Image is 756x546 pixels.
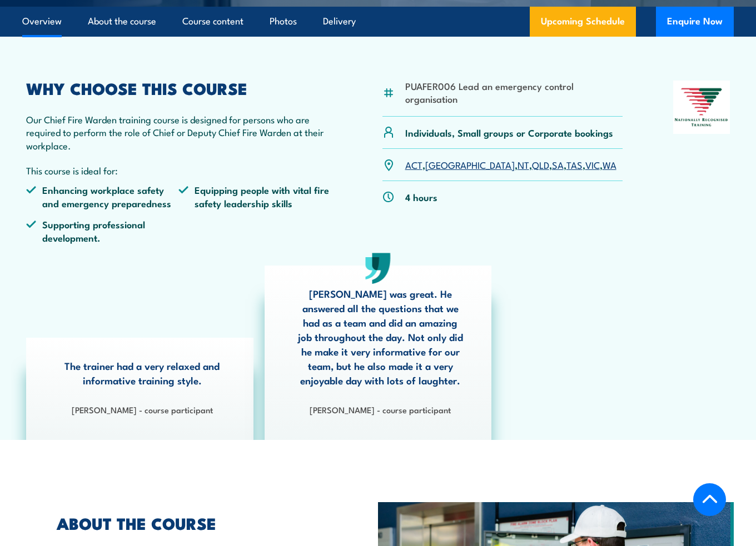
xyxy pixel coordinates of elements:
[270,7,297,36] a: Photos
[552,158,564,171] a: SA
[532,158,549,171] a: QLD
[603,158,616,171] a: WA
[585,158,600,171] a: VIC
[26,113,331,152] p: Our Chief Fire Warden training course is designed for persons who are required to perform the rol...
[656,7,734,37] button: Enquire Now
[405,191,437,203] p: 4 hours
[26,218,178,244] li: Supporting professional development.
[22,7,62,36] a: Overview
[26,164,331,177] p: This course is ideal for:
[310,403,451,415] strong: [PERSON_NAME] - course participant
[178,183,331,209] li: Equipping people with vital fire safety leadership skills
[518,158,529,171] a: NT
[57,515,361,530] h2: ABOUT THE COURSE
[297,286,464,387] p: [PERSON_NAME] was great. He answered all the questions that we had as a team and did an amazing j...
[182,7,243,36] a: Course content
[405,158,616,171] p: , , , , , , ,
[59,358,226,387] p: The trainer had a very relaxed and informative training style.
[88,7,156,36] a: About the course
[26,81,331,95] h2: WHY CHOOSE THIS COURSE
[530,7,636,37] a: Upcoming Schedule
[673,81,730,134] img: Nationally Recognised Training logo.
[323,7,356,36] a: Delivery
[425,158,515,171] a: [GEOGRAPHIC_DATA]
[405,126,613,139] p: Individuals, Small groups or Corporate bookings
[26,183,178,209] li: Enhancing workplace safety and emergency preparedness
[405,158,422,171] a: ACT
[566,158,583,171] a: TAS
[72,403,213,415] strong: [PERSON_NAME] - course participant
[405,79,623,106] li: PUAFER006 Lead an emergency control organisation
